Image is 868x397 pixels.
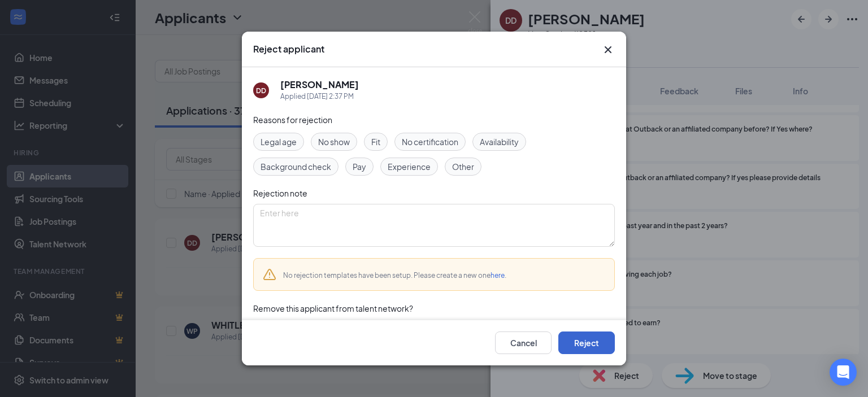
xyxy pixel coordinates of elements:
span: No certification [402,136,458,148]
span: No rejection templates have been setup. Please create a new one . [283,271,506,280]
div: DD [256,86,266,95]
button: Close [601,43,615,56]
span: Background check [261,160,331,173]
div: Applied [DATE] 2:37 PM [280,91,359,102]
span: Pay [353,160,366,173]
span: Reasons for rejection [253,115,332,125]
svg: Warning [263,268,276,281]
h5: [PERSON_NAME] [280,78,359,91]
span: Fit [371,136,380,148]
span: Remove this applicant from talent network? [253,303,413,313]
div: Open Intercom Messenger [830,359,857,386]
span: Rejection note [253,188,307,198]
h3: Reject applicant [253,43,324,55]
svg: Cross [601,43,615,56]
button: Reject [558,331,615,354]
span: Other [452,160,474,173]
span: Legal age [261,136,297,148]
button: Cancel [495,331,552,354]
span: Availability [480,136,519,148]
span: No show [318,136,350,148]
a: here [491,271,505,280]
span: Experience [388,160,431,173]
